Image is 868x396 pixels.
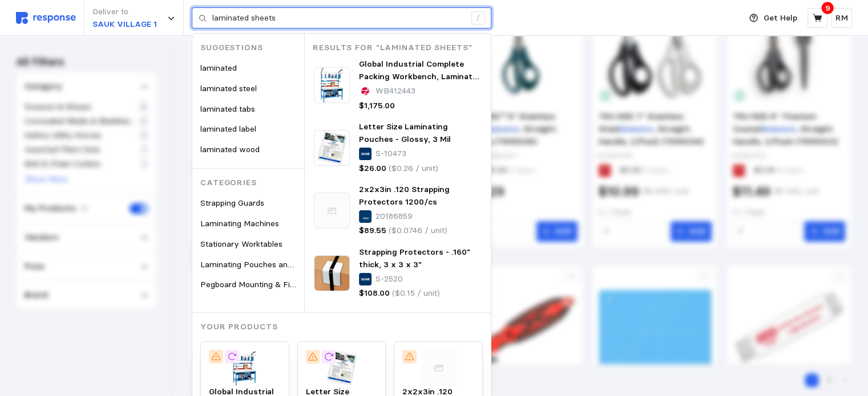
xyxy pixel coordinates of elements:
[825,2,830,14] p: 9
[359,247,470,270] span: Strapping Protectors - .160" thick, 3 x 3 x 3"
[306,350,378,386] img: S-10473
[314,255,350,291] img: S-2520
[471,11,485,25] div: /
[200,259,310,270] span: Laminating Pouches and Film
[764,12,797,25] p: Get Help
[92,18,157,31] p: SAUK VILLAGE 1
[835,12,848,25] p: RM
[200,83,257,93] span: laminated steel
[16,12,76,24] img: svg%3e
[402,350,474,386] img: svg%3e
[200,279,364,289] span: Pegboard Mounting & Finishing Accessories
[200,124,256,134] span: laminated label
[200,198,264,208] span: Strapping Guards
[200,239,282,249] span: Stationary Worktables
[376,273,403,285] p: S-2520
[200,177,304,189] p: Categories
[313,42,491,54] p: Results for "laminated sheets"
[200,63,237,73] span: laminated
[359,100,395,112] p: $1,175.00
[376,85,415,97] p: WB412443
[389,224,447,237] p: ($0.0746 / unit)
[200,104,255,114] span: laminated tabs
[359,184,450,207] span: 2x2x3in .120 Strapping Protectors 1200/cs
[376,148,406,160] p: S-10473
[359,59,479,93] span: Global Industrial Complete Packing Workbench, Laminate Safety Edge, 72 W x 36 D
[92,6,157,18] p: Deliver to
[392,287,440,300] p: ($0.15 / unit)
[200,218,279,228] span: Laminating Machines
[200,144,260,154] span: laminated wood
[359,224,386,237] p: $89.55
[314,130,350,166] img: S-10473
[359,162,386,175] p: $26.00
[212,8,465,28] input: Search for a product name or SKU
[831,8,852,28] button: RM
[209,350,281,386] img: 244181.webp
[359,287,390,300] p: $108.00
[376,210,413,223] p: 20186859
[314,193,350,228] img: svg%3e
[200,321,491,333] p: Your Products
[200,42,304,54] p: Suggestions
[742,7,804,29] button: Get Help
[359,121,451,144] span: Letter Size Laminating Pouches - Glossy, 3 Mil
[389,162,438,175] p: ($0.26 / unit)
[314,67,350,103] img: 244181.webp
